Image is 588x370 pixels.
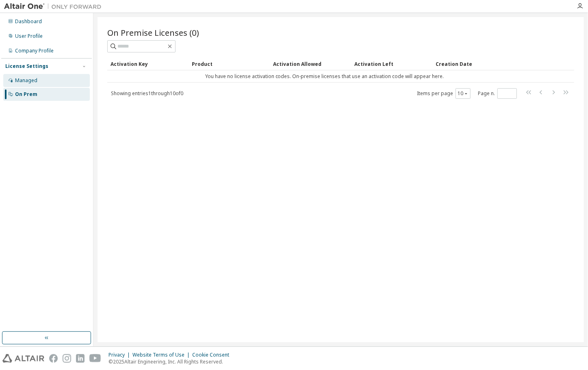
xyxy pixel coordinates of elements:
[76,354,85,363] img: linkedin.svg
[49,354,58,363] img: facebook.svg
[273,57,348,70] div: Activation Allowed
[15,77,37,84] div: Managed
[417,88,471,99] span: Items per page
[478,88,517,99] span: Page n.
[2,354,44,363] img: altair_logo.svg
[111,90,183,97] span: Showing entries 1 through 10 of 0
[15,91,37,98] div: On Prem
[15,48,54,54] div: Company Profile
[4,2,106,11] img: Altair One
[15,33,43,39] div: User Profile
[107,70,542,83] td: You have no license activation codes. On-premise licenses that use an activation code will appear...
[63,354,71,363] img: instagram.svg
[192,352,234,358] div: Cookie Consent
[15,18,42,25] div: Dashboard
[111,57,185,70] div: Activation Key
[89,354,101,363] img: youtube.svg
[458,90,469,97] button: 10
[132,352,192,358] div: Website Terms of Use
[108,358,234,365] p: © 2025 Altair Engineering, Inc. All Rights Reserved.
[354,57,429,70] div: Activation Left
[436,57,538,70] div: Creation Date
[192,57,267,70] div: Product
[5,63,48,70] div: License Settings
[107,27,199,38] span: On Premise Licenses (0)
[108,352,132,358] div: Privacy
